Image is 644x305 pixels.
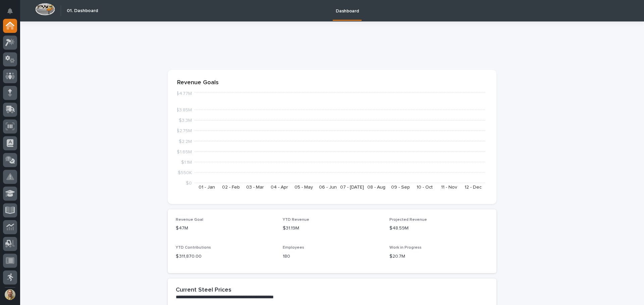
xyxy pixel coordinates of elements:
text: 05 - May [294,185,313,190]
p: $20.7M [389,253,488,260]
button: Notifications [3,4,17,18]
tspan: $550K [178,170,192,175]
div: Notifications [8,8,17,19]
tspan: $3.3M [179,118,192,123]
text: 12 - Dec [465,185,482,190]
text: 09 - Sep [391,185,410,190]
span: Projected Revenue [389,218,427,222]
span: YTD Contributions [176,246,211,250]
tspan: $3.85M [176,108,192,112]
span: Employees [283,246,304,250]
p: $48.59M [389,225,488,232]
text: 01 - Jan [199,185,215,190]
text: 08 - Aug [367,185,385,190]
p: Revenue Goals [177,79,487,87]
tspan: $0 [186,181,192,186]
text: 02 - Feb [222,185,240,190]
tspan: $2.2M [179,139,192,144]
h2: Current Steel Prices [176,287,231,294]
img: Workspace Logo [35,3,55,15]
p: $47M [176,225,275,232]
p: $31.19M [283,225,382,232]
tspan: $4.77M [176,91,192,96]
span: Work in Progress [389,246,422,250]
tspan: $2.75M [176,129,192,133]
tspan: $1.1M [181,160,192,164]
text: 07 - [DATE] [340,185,364,190]
span: Revenue Goal [176,218,203,222]
text: 06 - Jun [319,185,337,190]
text: 10 - Oct [417,185,433,190]
text: 11 - Nov [441,185,457,190]
p: $ 311,870.00 [176,253,275,260]
span: YTD Revenue [283,218,309,222]
tspan: $1.65M [177,149,192,154]
text: 04 - Apr [271,185,288,190]
h2: 01. Dashboard [67,8,98,14]
button: users-avatar [3,288,17,302]
text: 03 - Mar [246,185,264,190]
p: 180 [283,253,382,260]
